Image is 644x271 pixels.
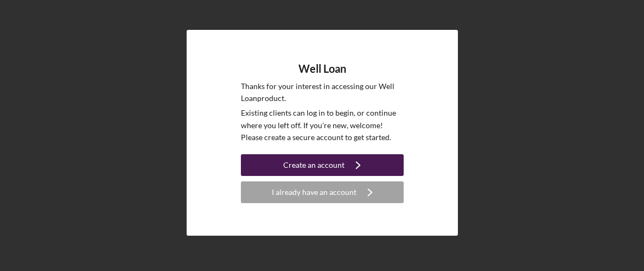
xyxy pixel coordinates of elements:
[283,154,345,176] div: Create an account
[241,107,404,143] p: Existing clients can log in to begin, or continue where you left off. If you're new, welcome! Ple...
[241,181,404,203] button: I already have an account
[241,154,404,179] a: Create an account
[272,181,356,203] div: I already have an account
[241,154,404,176] button: Create an account
[298,62,346,75] h4: Well Loan
[241,80,404,105] p: Thanks for your interest in accessing our Well Loan product.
